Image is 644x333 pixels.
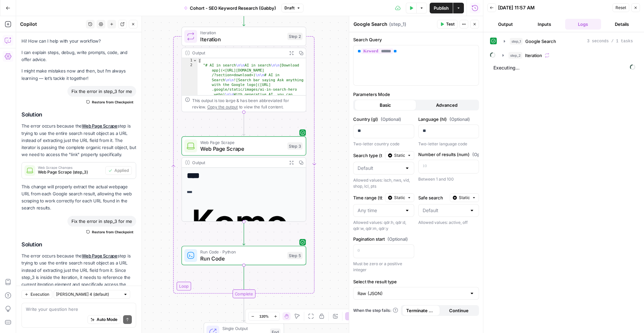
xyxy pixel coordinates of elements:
a: When the step fails: [353,307,398,314]
span: Auto Mode [97,317,117,323]
div: 1 [182,58,198,63]
h2: Solution [21,111,136,118]
span: Draft [284,5,294,11]
div: LoopIterationIterationStep 2Output[ "# AI in search\n\nAI in search\n\n[Download app](<[URL][DOMA... [181,27,306,112]
span: (Optional) [381,116,401,123]
g: Edge from step_2-iteration-end to end [243,298,245,322]
a: Web Page Scrape [82,123,117,129]
span: 3 seconds / 1 tasks [587,38,633,44]
span: Executing... [491,62,637,73]
div: Step 5 [287,252,303,259]
span: Continue [449,307,469,314]
div: Two-letter country code [353,141,414,147]
span: Test [446,21,454,27]
textarea: Google Search [354,21,387,28]
div: Fix the error in step_3 for me [67,216,136,227]
button: Static [385,193,414,202]
span: Terminate Workflow [406,307,436,314]
label: Search Query [353,36,479,43]
span: Single Output [222,325,267,332]
div: Run Code · PythonRun CodeStep 5 [181,246,306,265]
button: Inputs [526,19,562,30]
div: Step 2 [287,33,303,40]
g: Edge from step_2 to step_3 [243,112,245,136]
button: Continue [440,305,478,316]
button: Auto Mode [88,315,120,324]
a: Web Page Scrape [82,253,117,258]
button: Cohort - SEO Keyword Research (Gabby) [180,3,280,13]
button: Static [385,151,414,160]
button: Details [604,19,640,30]
button: Test [437,20,458,29]
button: Advanced [416,100,478,110]
g: Edge from step_1 to step_2 [243,3,245,26]
button: Output [487,19,524,30]
input: Default [423,207,467,214]
span: Iteration [200,35,284,43]
span: Iteration [200,30,284,36]
label: Time range (tbs) [353,194,382,201]
input: Any time [358,207,402,214]
button: Applied [105,166,132,175]
label: Language (hl) [418,116,479,123]
span: (Optional) [472,151,493,158]
div: Complete [232,289,255,298]
div: Copilot [20,21,84,28]
span: Execution [31,291,49,297]
span: Static [394,152,405,158]
g: Edge from step_3 to step_5 [243,222,245,245]
span: Advanced [436,102,458,108]
div: This output is too large & has been abbreviated for review. to view the full content. [192,97,303,110]
button: Reset [612,3,629,12]
label: Select the result type [353,278,479,285]
div: Two-letter language code [418,141,479,147]
span: step_2 [508,52,522,59]
div: Allowed values: active, off [418,220,479,226]
label: Number of results (num) [418,151,479,158]
span: Web Page Scrape [200,145,284,153]
label: Country (gl) [353,116,414,123]
span: (Optional) [387,236,408,242]
label: Parameters Mode [353,91,479,98]
span: Web Scrape Changes [38,166,103,169]
p: This change will properly extract the actual webpage URL from each Google search result, allowing... [21,183,136,212]
button: Draft [281,4,304,12]
span: Run Code · Python [200,249,284,255]
p: The error occurs because the step is trying to use the entire search result object as a URL inste... [21,252,136,295]
div: Step 3 [287,142,303,150]
button: Execution [21,290,52,299]
button: Publish [430,3,453,13]
div: Output [192,50,284,56]
span: step_1 [510,38,523,45]
span: Toggle code folding, rows 1 through 3 [193,58,197,63]
p: I can explain steps, debug, write prompts, code, and offer advice. [21,49,136,63]
span: Copy the output [207,104,238,109]
span: Cohort - SEO Keyword Research (Gabby) [190,5,276,11]
input: Default [358,165,402,172]
span: Publish [434,5,449,11]
span: Basic [380,102,391,108]
span: Iteration [525,52,542,59]
button: 3 seconds / 1 tasks [500,36,637,47]
span: Reset [615,5,626,11]
label: Search type (tbm) [353,152,382,159]
h2: Solution [21,241,136,248]
span: Static [459,195,470,201]
div: Allowed values: isch, nws, vid, shop, lcl, pts [353,177,414,189]
span: Static [394,195,405,201]
label: Pagination start [353,236,414,242]
span: 120% [259,314,269,319]
span: Google Search [525,38,556,45]
span: Web Page Scrape [200,139,284,145]
div: Must be zero or a positive integer [353,261,414,273]
span: ( step_1 ) [389,21,406,28]
button: Static [450,193,479,202]
div: Allowed values: qdr:h, qdr:d, qdr:w, qdr:m, qdr:y [353,220,414,232]
div: Between 1 and 100 [418,176,479,182]
p: I might make mistakes now and then, but I’m always learning — let’s tackle it together! [21,67,136,82]
span: Restore from Checkpoint [92,229,133,235]
input: Raw (JSON) [358,290,467,297]
button: Restore from Checkpoint [84,228,136,236]
div: Complete [181,289,306,298]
